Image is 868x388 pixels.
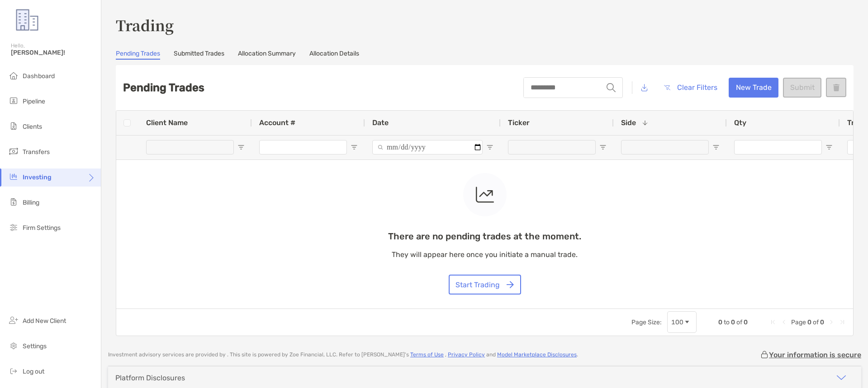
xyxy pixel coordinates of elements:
div: Platform Disclosures [115,374,185,382]
div: Page Size [667,311,697,333]
img: button icon [507,281,514,288]
div: Last Page [839,318,846,326]
img: clients icon [8,121,19,131]
span: Add New Client [23,317,66,325]
h2: Pending Trades [123,81,204,94]
button: New Trade [729,78,778,98]
span: Transfers [23,148,50,156]
img: icon arrow [836,372,847,383]
span: 0 [820,318,824,326]
span: of [813,318,819,326]
span: Firm Settings [23,224,61,232]
a: Pending Trades [116,50,160,60]
span: Log out [23,368,44,375]
a: Allocation Summary [238,50,296,60]
span: Pipeline [23,98,45,105]
a: Allocation Details [309,50,359,60]
div: Next Page [828,318,835,326]
img: dashboard icon [8,70,19,81]
p: Investment advisory services are provided by . This site is powered by Zoe Financial, LLC. Refer ... [108,351,578,358]
p: There are no pending trades at the moment. [388,231,581,242]
span: Settings [23,342,47,350]
span: [PERSON_NAME]! [11,49,95,56]
img: firm-settings icon [8,222,19,233]
img: pipeline icon [8,95,19,106]
span: 0 [718,318,722,326]
span: 0 [731,318,735,326]
div: Previous Page [780,318,787,326]
button: Clear Filters [657,78,724,98]
img: settings icon [8,340,19,351]
span: Dashboard [23,72,55,80]
img: add_new_client icon [8,315,19,326]
span: to [724,318,730,326]
a: Model Marketplace Disclosures [497,351,577,358]
span: Clients [23,123,42,131]
p: They will appear here once you initiate a manual trade. [388,249,581,260]
p: Your information is secure [769,351,861,359]
span: Page [791,318,806,326]
img: billing icon [8,196,19,207]
img: button icon [664,85,670,90]
h3: Trading [116,14,854,35]
span: Investing [23,173,52,181]
span: 0 [744,318,748,326]
a: Privacy Policy [448,351,485,358]
span: 0 [807,318,811,326]
img: logout icon [8,365,19,376]
span: of [736,318,742,326]
div: Page Size: [631,318,662,326]
a: Terms of Use [410,351,444,358]
span: Billing [23,199,39,206]
div: First Page [769,318,777,326]
a: Submitted Trades [174,50,224,60]
button: Start Trading [449,275,521,295]
img: empty state icon [476,184,494,206]
img: Zoe Logo [11,4,43,36]
img: transfers icon [8,146,19,157]
div: 100 [671,318,683,326]
img: input icon [607,83,616,92]
img: investing icon [8,171,19,182]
